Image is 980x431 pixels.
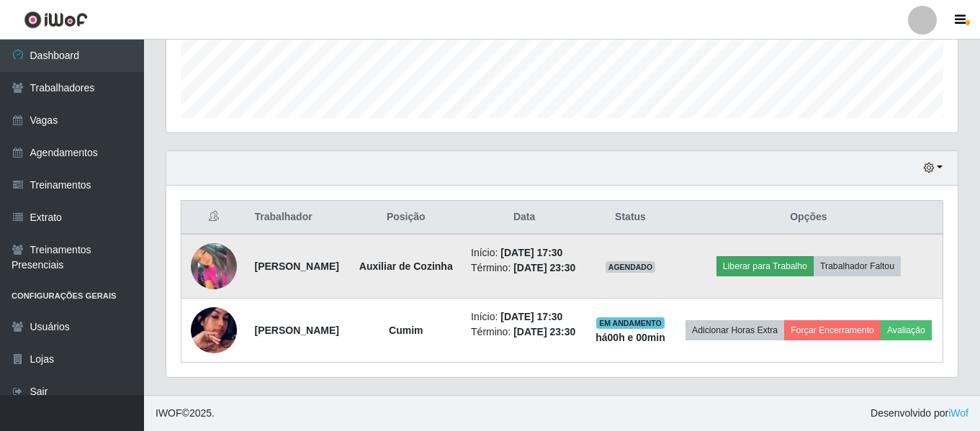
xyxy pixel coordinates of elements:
strong: Cumim [389,325,423,336]
time: [DATE] 17:30 [500,247,562,258]
span: Desenvolvido por [871,406,968,421]
span: EM ANDAMENTO [596,317,665,329]
strong: há 00 h e 00 min [595,332,665,343]
time: [DATE] 23:30 [513,326,575,337]
strong: [PERSON_NAME] [255,260,339,272]
button: Adicionar Horas Extra [685,320,784,340]
time: [DATE] 23:30 [513,262,575,273]
button: Forçar Encerramento [784,320,881,340]
th: Posição [349,201,462,235]
th: Opções [675,201,943,235]
li: Término: [471,260,577,276]
strong: [PERSON_NAME] [255,325,339,336]
span: AGENDADO [606,261,656,273]
th: Status [586,201,675,235]
li: Início: [471,245,577,260]
button: Trabalhador Faltou [814,256,901,276]
strong: Auxiliar de Cozinha [359,260,453,272]
span: © 2025 . [156,406,215,421]
a: iWof [948,407,968,419]
img: 1715215500875.jpeg [191,243,237,289]
th: Trabalhador [246,201,350,235]
button: Liberar para Trabalho [716,256,814,276]
button: Avaliação [881,320,932,340]
th: Data [462,201,586,235]
time: [DATE] 17:30 [500,311,562,322]
img: CoreUI Logo [24,11,88,29]
li: Término: [471,325,577,340]
img: 1758229509214.jpeg [191,289,237,371]
li: Início: [471,309,577,325]
span: IWOF [156,407,182,419]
